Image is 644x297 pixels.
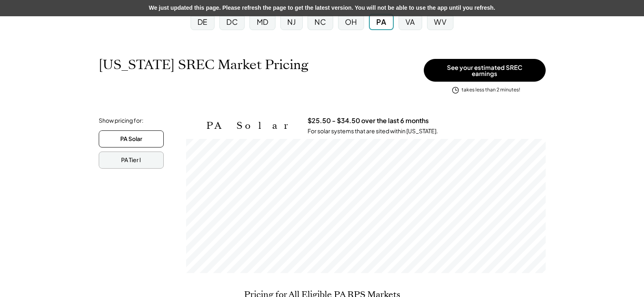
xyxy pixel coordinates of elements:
[197,17,208,27] div: DE
[424,59,546,82] button: See your estimated SREC earnings
[376,17,386,27] div: PA
[405,17,415,27] div: VA
[345,17,357,27] div: OH
[434,17,447,27] div: WV
[99,117,143,125] div: Show pricing for:
[314,17,326,27] div: NC
[308,117,429,125] h3: $25.50 - $34.50 over the last 6 months
[462,87,520,93] div: takes less than 2 minutes!
[120,135,142,143] div: PA Solar
[206,120,295,132] h2: PA Solar
[308,127,438,135] div: For solar systems that are sited within [US_STATE].
[121,156,141,164] div: PA Tier I
[257,17,269,27] div: MD
[287,17,296,27] div: NJ
[226,17,238,27] div: DC
[99,57,308,73] h1: [US_STATE] SREC Market Pricing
